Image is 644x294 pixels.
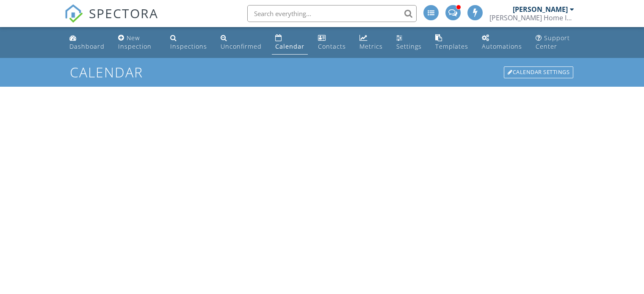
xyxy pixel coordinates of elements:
img: The Best Home Inspection Software - Spectora [64,4,83,23]
h1: Calendar [70,65,574,80]
div: Templates [435,42,468,50]
div: New Inspection [118,34,152,50]
a: Inspections [167,30,210,55]
span: SPECTORA [89,4,158,22]
input: Search everything... [247,5,417,22]
a: Contacts [315,30,349,55]
div: Support Center [536,34,570,50]
div: Settings [396,42,422,50]
a: Support Center [532,30,578,55]
div: Automations [482,42,522,50]
a: Templates [432,30,472,55]
a: New Inspection [115,30,160,55]
div: Fletcher's Home Inspections, LLC [489,14,574,22]
a: Automations (Advanced) [478,30,525,55]
a: Calendar [272,30,308,55]
div: Contacts [318,42,346,50]
div: [PERSON_NAME] [513,5,568,14]
div: Calendar [275,42,304,50]
div: Metrics [359,42,383,50]
a: Metrics [356,30,386,55]
a: Dashboard [66,30,108,55]
a: SPECTORA [64,11,158,29]
a: Unconfirmed [217,30,265,55]
div: Dashboard [69,42,105,50]
div: Calendar Settings [504,66,573,78]
div: Unconfirmed [221,42,262,50]
a: Calendar Settings [503,66,574,79]
div: Inspections [170,42,207,50]
a: Settings [393,30,425,55]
